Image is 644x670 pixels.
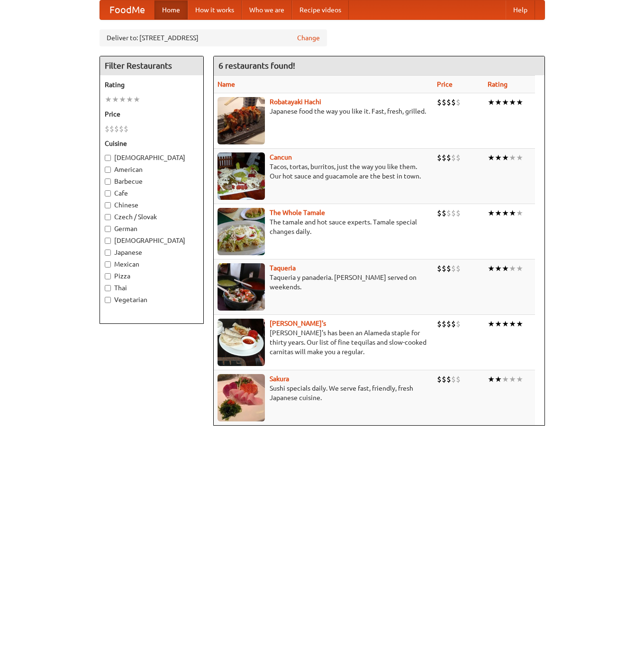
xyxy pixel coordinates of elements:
[105,188,199,198] label: Cafe
[437,152,442,163] li: $
[218,273,429,292] p: Taqueria y panaderia. [PERSON_NAME] served on weekends.
[516,319,523,329] li: ★
[105,248,199,257] label: Japanese
[270,209,325,216] a: The Whole Tamale
[297,33,320,43] a: Change
[119,124,124,134] li: $
[502,152,509,163] li: ★
[442,152,446,163] li: $
[105,190,111,197] input: Cafe
[442,208,446,218] li: $
[119,94,126,105] li: ★
[509,319,516,329] li: ★
[509,152,516,163] li: ★
[154,0,188,19] a: Home
[437,80,453,88] a: Price
[509,374,516,384] li: ★
[218,162,429,181] p: Tacos, tortas, burritos, just the way you like them. Our hot sauce and guacamole are the best in ...
[270,98,321,106] a: Robatayaki Hachi
[442,263,446,274] li: $
[105,167,111,173] input: American
[105,212,199,222] label: Czech / Slovak
[442,319,446,329] li: $
[218,61,295,70] ng-pluralize: 6 restaurants found!
[105,285,111,291] input: Thai
[105,214,111,220] input: Czech / Slovak
[502,319,509,329] li: ★
[446,263,451,274] li: $
[488,152,495,163] li: ★
[124,124,128,134] li: $
[495,374,502,384] li: ★
[218,384,429,402] p: Sushi specials daily. We serve fast, friendly, fresh Japanese cuisine.
[502,374,509,384] li: ★
[516,208,523,218] li: ★
[270,264,296,272] a: Taqueria
[488,208,495,218] li: ★
[105,179,111,185] input: Barbecue
[114,124,119,134] li: $
[112,94,119,105] li: ★
[437,374,442,384] li: $
[488,319,495,329] li: ★
[456,374,461,384] li: $
[105,238,111,244] input: [DEMOGRAPHIC_DATA]
[488,263,495,274] li: ★
[488,374,495,384] li: ★
[437,97,442,107] li: $
[105,261,111,268] input: Mexican
[446,208,451,218] li: $
[437,263,442,274] li: $
[109,124,114,134] li: $
[105,80,199,89] h5: Rating
[495,97,502,107] li: ★
[516,374,523,384] li: ★
[270,375,289,383] a: Sakura
[133,94,140,105] li: ★
[218,107,429,116] p: Japanese food the way you like it. Fast, fresh, grilled.
[446,152,451,163] li: $
[218,152,265,200] img: cancun.jpg
[100,56,203,75] h4: Filter Restaurants
[105,109,199,119] h5: Price
[509,208,516,218] li: ★
[242,0,292,19] a: Who we are
[105,153,199,162] label: [DEMOGRAPHIC_DATA]
[451,152,456,163] li: $
[105,124,109,134] li: $
[105,202,111,208] input: Chinese
[437,319,442,329] li: $
[105,295,199,304] label: Vegetarian
[495,319,502,329] li: ★
[218,374,265,421] img: sakura.jpg
[126,94,133,105] li: ★
[105,177,199,186] label: Barbecue
[105,250,111,256] input: Japanese
[105,226,111,232] input: German
[270,320,326,327] a: [PERSON_NAME]'s
[105,236,199,245] label: [DEMOGRAPHIC_DATA]
[292,0,349,19] a: Recipe videos
[516,97,523,107] li: ★
[502,263,509,274] li: ★
[218,217,429,236] p: The tamale and hot sauce experts. Tamale special changes daily.
[451,97,456,107] li: $
[456,208,461,218] li: $
[105,165,199,174] label: American
[218,97,265,144] img: robatayaki.jpg
[218,208,265,255] img: wholetamale.jpg
[502,208,509,218] li: ★
[456,319,461,329] li: $
[451,374,456,384] li: $
[451,319,456,329] li: $
[105,273,111,279] input: Pizza
[105,139,199,148] h5: Cuisine
[495,263,502,274] li: ★
[188,0,242,19] a: How it works
[437,208,442,218] li: $
[270,153,292,161] a: Cancun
